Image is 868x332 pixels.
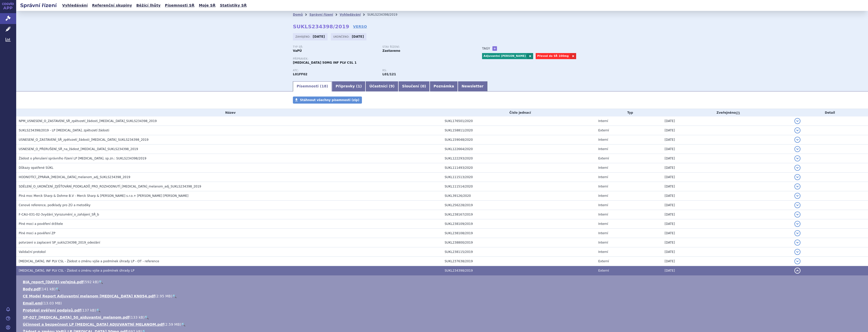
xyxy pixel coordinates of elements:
button: detail [794,258,800,264]
th: Zveřejněno [662,109,792,116]
a: Domů [293,13,303,16]
td: SUKL111493/2020 [442,163,596,173]
span: Interní [598,231,608,235]
td: SUKL111514/2020 [442,182,596,191]
td: [DATE] [662,247,792,257]
span: USNESENÍ_O_ZASTAVENÍ_SŘ_zpětvzetí_žádosti_KEYTRUDA_SUKLS234398_2019 [19,138,148,141]
th: Název [16,109,442,116]
span: 9 [390,84,393,88]
span: Interní [598,166,608,170]
a: 🔍 [181,322,185,326]
button: detail [794,165,800,171]
strong: Zastaveno [382,49,400,53]
span: Ukončeno: [333,35,351,39]
span: Interní [598,194,608,198]
span: 2.59 MB [165,322,180,326]
button: detail [794,146,800,152]
span: potvrzení o zaplacení SP_sukls234398_2019_odeslání [19,241,100,244]
a: Vyhledávání [340,13,361,16]
td: [DATE] [662,116,792,126]
span: Zahájeno: [295,35,311,39]
li: ( ) [23,294,863,299]
a: Referenční skupiny [91,2,134,9]
td: [DATE] [662,163,792,173]
td: [DATE] [662,191,792,201]
a: Účastníci (9) [365,81,398,91]
td: [DATE] [662,266,792,275]
td: [DATE] [662,229,792,238]
a: Stáhnout všechny písemnosti (zip) [293,97,362,104]
span: NPM_USNESENÍ_O_ZASTAVENÍ_SŘ_zpětvzetí_žádosti_KEYTRUDA_SUKLS234398_2019 [19,119,157,123]
a: CE Model Report Adjuvantní melanom [MEDICAL_DATA] KN054.pdf [23,294,155,298]
a: Správní řízení [309,13,333,16]
span: Interní [598,147,608,151]
span: Důkazy opatřené SÚKL [19,166,53,170]
span: Interní [598,119,608,123]
a: Protokol ověření podpisů.pdf [23,308,81,312]
strong: [DATE] [313,35,325,38]
td: [DATE] [662,145,792,154]
td: SUKL238108/2019 [442,229,596,238]
button: detail [794,174,800,180]
span: Plné moci a pověření ZP [19,231,55,235]
li: ( ) [23,322,863,327]
td: SUKL39126/2020 [442,191,596,201]
span: [MEDICAL_DATA] 50MG INF PLV CSL 1 [293,61,357,64]
a: Účinnost a bezpečnost LP [MEDICAL_DATA] ADJUVANTNÍ MELANOM.pdf [23,322,164,326]
a: Písemnosti (18) [293,81,332,91]
td: [DATE] [662,210,792,219]
a: 🔍 [55,287,60,291]
td: SUKL238109/2019 [442,219,596,229]
span: Cenové reference, podklady pro ZÚ a metodiky [19,203,91,207]
span: USNESENÍ_O_PŘERUŠENÍ_SŘ_na_žádost_KEYTRUDA_SUKLS234398_2019 [19,147,138,151]
span: Interní [598,213,608,216]
td: SUKL237638/2019 [442,257,596,266]
a: Poznámka [430,81,458,91]
button: detail [794,221,800,227]
a: BIA_report_[DATE]-veřejná.pdf [23,280,83,284]
span: KEYTRUDA, INF PLV CSL - Žádost o změnu výše a podmínek úhrady LP [19,269,134,272]
span: Interní [598,222,608,226]
a: + [492,46,497,51]
abbr: (?) [736,111,740,115]
span: F-CAU-031-02-3vydání_Vyrozumění_o_zahájení_SŘ_b [19,213,99,216]
td: SUKL122664/2020 [442,145,596,154]
span: Externí [598,269,609,272]
li: ( ) [23,315,863,320]
span: Interní [598,175,608,179]
li: ( ) [23,301,863,306]
button: detail [794,268,800,274]
a: Vyhledávání [61,2,89,9]
td: SUKL256228/2019 [442,201,596,210]
td: SUKL238115/2019 [442,247,596,257]
span: Externí [598,259,609,263]
button: detail [794,240,800,246]
td: [DATE] [662,257,792,266]
td: [DATE] [662,219,792,229]
span: 141 kB [42,287,54,291]
span: 137 kB [82,308,95,312]
a: Newsletter [458,81,487,91]
span: 13.03 MB [44,301,60,305]
th: Detail [792,109,868,116]
th: Typ [596,109,662,116]
a: Moje SŘ [197,2,217,9]
li: ( ) [23,308,863,313]
button: detail [794,202,800,208]
strong: [DATE] [352,35,364,38]
button: detail [794,127,800,133]
a: Body.pdf [23,287,40,291]
li: ( ) [23,279,863,284]
a: Sloučení (0) [398,81,430,91]
td: SUKL234398/2019 [442,266,596,275]
span: Plné moci a pověření držitele [19,222,63,226]
strong: SUKLS234398/2019 [293,23,349,30]
span: Interní [598,241,608,244]
span: 592 kB [85,280,97,284]
span: 2.95 MB [156,294,171,298]
td: SUKL176501/2020 [442,116,596,126]
button: detail [794,155,800,161]
span: Interní [598,203,608,207]
p: RS: [382,69,467,72]
a: 🔍 [144,315,149,319]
